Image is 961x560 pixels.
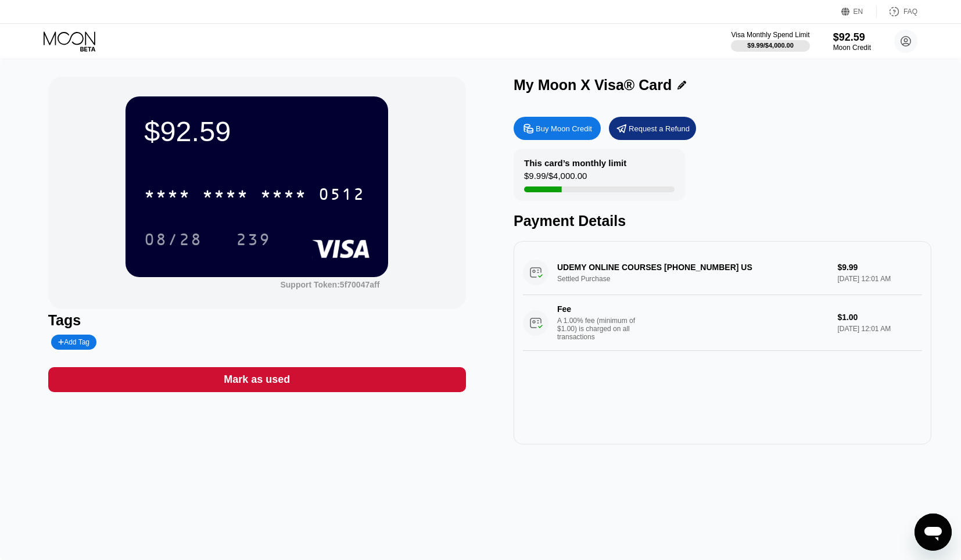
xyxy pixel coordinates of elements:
[609,117,696,140] div: Request a Refund
[48,312,466,329] div: Tags
[524,158,626,168] div: This card’s monthly limit
[524,171,587,186] div: $9.99 / $4,000.00
[536,124,592,134] div: Buy Moon Credit
[747,42,794,49] div: $9.99 / $4,000.00
[837,313,922,322] div: $1.00
[224,373,290,386] div: Mark as used
[731,31,809,39] div: Visa Monthly Spend Limit
[557,304,639,314] div: Fee
[51,335,96,350] div: Add Tag
[557,317,644,341] div: A 1.00% fee (minimum of $1.00) is charged on all transactions
[236,232,271,250] div: 239
[227,225,279,254] div: 239
[514,213,931,229] div: Payment Details
[514,77,672,94] div: My Moon X Visa® Card
[837,325,922,333] div: [DATE] 12:01 AM
[877,6,917,17] div: FAQ
[514,117,601,140] div: Buy Moon Credit
[903,8,917,16] div: FAQ
[280,280,379,289] div: Support Token: 5f70047aff
[144,232,202,250] div: 08/28
[833,31,871,44] div: $92.59
[48,367,466,392] div: Mark as used
[629,124,690,134] div: Request a Refund
[915,514,952,551] iframe: Кнопка запуска окна обмена сообщениями
[144,115,370,148] div: $92.59
[833,31,871,52] div: $92.59Moon Credit
[523,295,922,351] div: FeeA 1.00% fee (minimum of $1.00) is charged on all transactions$1.00[DATE] 12:01 AM
[854,8,863,16] div: EN
[833,44,871,52] div: Moon Credit
[58,338,89,346] div: Add Tag
[841,6,877,17] div: EN
[135,225,211,254] div: 08/28
[731,31,809,52] div: Visa Monthly Spend Limit$9.99/$4,000.00
[318,186,365,205] div: 0512
[280,280,379,289] div: Support Token:5f70047aff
